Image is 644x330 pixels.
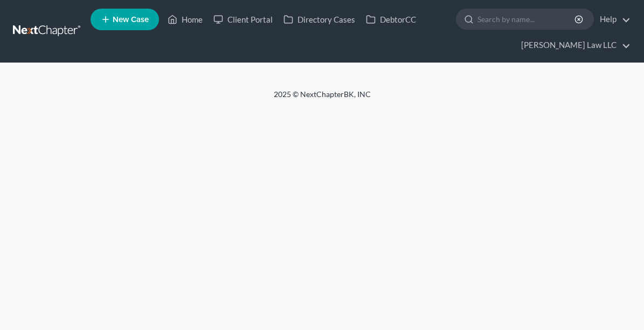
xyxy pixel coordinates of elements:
span: New Case [113,16,149,24]
a: DebtorCC [361,10,421,29]
a: Help [594,10,631,29]
a: Home [162,10,208,29]
a: [PERSON_NAME] Law LLC [516,36,631,55]
a: Directory Cases [278,10,361,29]
div: 2025 © NextChapterBK, INC [64,89,581,108]
a: Client Portal [208,10,278,29]
input: Search by name... [477,9,576,29]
